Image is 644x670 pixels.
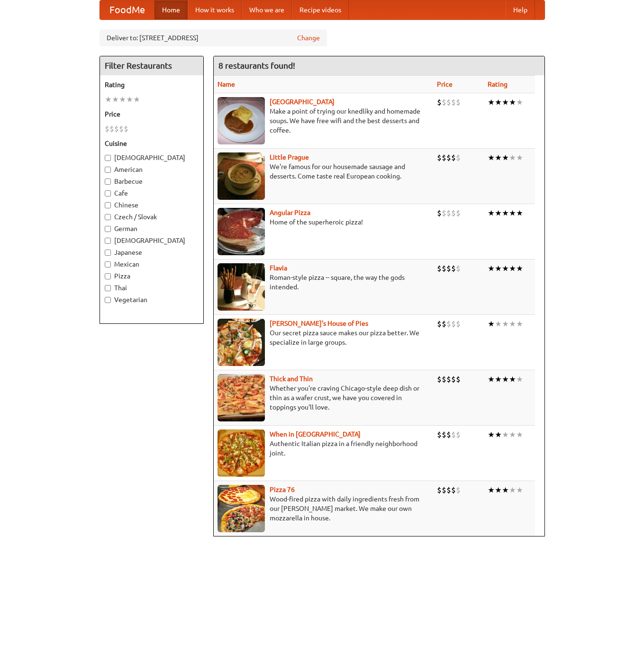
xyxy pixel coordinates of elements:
[154,0,188,19] a: Home
[516,208,523,218] li: ★
[270,486,295,493] a: Pizza 76
[105,94,112,105] li: ★
[442,152,446,163] li: $
[105,188,199,198] label: Cafe
[133,94,140,105] li: ★
[218,429,265,477] img: wheninrome.jpg
[442,485,446,495] li: $
[270,430,361,438] b: When in [GEOGRAPHIC_DATA]
[488,208,495,218] li: ★
[442,429,446,440] li: $
[105,109,199,119] h5: Price
[105,236,199,245] label: [DEMOGRAPHIC_DATA]
[509,429,516,440] li: ★
[451,485,456,495] li: $
[495,485,502,495] li: ★
[456,263,461,274] li: $
[451,152,456,163] li: $
[495,208,502,218] li: ★
[488,97,495,107] li: ★
[105,80,199,89] h5: Rating
[509,319,516,329] li: ★
[105,224,199,233] label: German
[451,429,456,440] li: $
[105,167,111,173] input: American
[451,374,456,384] li: $
[218,384,430,412] p: Whether you're craving Chicago-style deep dish or thin as a wafer crust, we have you covered in t...
[105,139,199,148] h5: Cuisine
[516,374,523,384] li: ★
[105,124,109,134] li: $
[105,238,111,244] input: [DEMOGRAPHIC_DATA]
[446,429,451,440] li: $
[502,429,509,440] li: ★
[100,56,203,75] h4: Filter Restaurants
[509,208,516,218] li: ★
[105,226,111,232] input: German
[105,261,111,268] input: Mexican
[270,153,309,161] a: Little Prague
[270,320,368,327] a: [PERSON_NAME]'s House of Pies
[218,263,265,311] img: flavia.jpg
[516,97,523,107] li: ★
[456,152,461,163] li: $
[218,162,430,181] p: We're famous for our housemade sausage and desserts. Come taste real European cooking.
[114,124,119,134] li: $
[451,263,456,274] li: $
[446,374,451,384] li: $
[112,94,119,105] li: ★
[292,0,349,19] a: Recipe videos
[218,328,430,347] p: Our secret pizza sauce makes our pizza better. We specialize in large groups.
[502,152,509,163] li: ★
[451,208,456,218] li: $
[218,485,265,532] img: pizza76.jpg
[218,97,265,144] img: czechpoint.jpg
[105,155,111,161] input: [DEMOGRAPHIC_DATA]
[437,97,442,107] li: $
[506,0,535,19] a: Help
[456,319,461,329] li: $
[218,439,430,458] p: Authentic Italian pizza in a friendly neighborhood joint.
[270,209,310,216] a: Angular Pizza
[456,374,461,384] li: $
[437,485,442,495] li: $
[124,124,128,134] li: $
[105,271,199,281] label: Pizza
[109,124,114,134] li: $
[446,485,451,495] li: $
[218,217,430,227] p: Home of the superheroic pizza!
[502,208,509,218] li: ★
[437,374,442,384] li: $
[502,374,509,384] li: ★
[270,264,287,272] a: Flavia
[516,485,523,495] li: ★
[446,263,451,274] li: $
[218,208,265,255] img: angular.jpg
[488,152,495,163] li: ★
[456,485,461,495] li: $
[297,33,320,43] a: Change
[105,214,111,220] input: Czech / Slovak
[437,208,442,218] li: $
[488,80,508,88] a: Rating
[437,263,442,274] li: $
[105,179,111,185] input: Barbecue
[105,285,111,291] input: Thai
[105,202,111,208] input: Chinese
[509,263,516,274] li: ★
[509,152,516,163] li: ★
[495,319,502,329] li: ★
[218,107,430,135] p: Make a point of trying our knedlíky and homemade soups. We have free wifi and the best desserts a...
[495,374,502,384] li: ★
[105,190,111,197] input: Cafe
[502,319,509,329] li: ★
[488,319,495,329] li: ★
[442,374,446,384] li: $
[495,97,502,107] li: ★
[105,153,199,162] label: [DEMOGRAPHIC_DATA]
[270,375,313,383] b: Thick and Thin
[516,263,523,274] li: ★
